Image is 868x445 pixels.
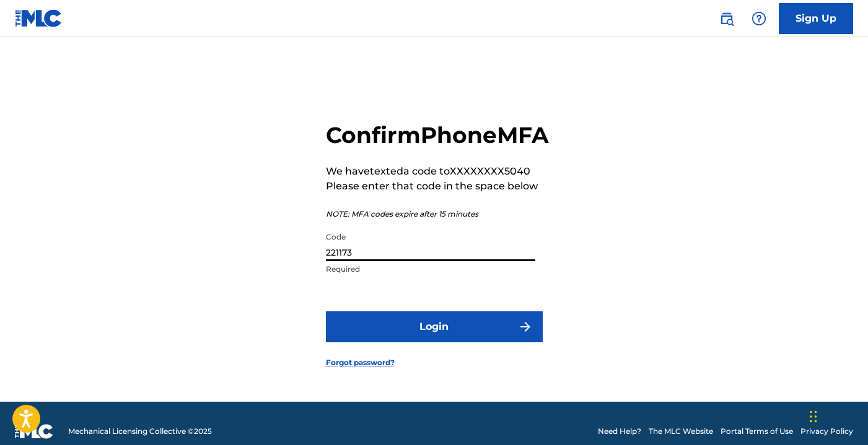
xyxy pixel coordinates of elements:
[721,426,793,437] a: Portal Terms of Use
[800,426,853,437] a: Privacy Policy
[15,9,63,27] img: MLC Logo
[752,11,766,26] img: help
[806,386,868,445] iframe: Chat Widget
[719,11,734,26] img: search
[598,426,641,437] a: Need Help?
[649,426,713,437] a: The MLC Website
[15,424,53,439] img: logo
[326,264,535,275] p: Required
[326,357,395,368] a: Forgot password?
[518,319,533,334] img: f7272a7cc735f4ea7f67.svg
[326,311,543,342] button: Login
[810,398,817,435] div: Drag
[326,179,549,194] p: Please enter that code in the space below
[747,6,771,31] div: Help
[714,6,739,31] a: Public Search
[326,121,549,149] h2: Confirm Phone MFA
[779,3,853,34] a: Sign Up
[68,426,212,437] span: Mechanical Licensing Collective © 2025
[326,164,549,179] p: We have texted a code to XXXXXXXX5040
[326,209,549,220] p: NOTE: MFA codes expire after 15 minutes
